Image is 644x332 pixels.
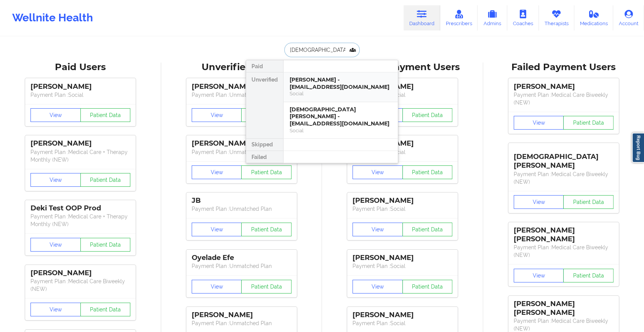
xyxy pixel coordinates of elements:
[352,319,452,327] p: Payment Plan : Social
[241,108,292,122] button: Patient Data
[352,253,452,262] div: [PERSON_NAME]
[167,61,317,73] div: Unverified Users
[30,213,130,228] p: Payment Plan : Medical Care + Therapy Monthly (NEW)
[514,226,614,244] div: [PERSON_NAME] [PERSON_NAME]
[30,277,130,293] p: Payment Plan : Medical Care Biweekly (NEW)
[30,238,81,252] button: View
[290,76,392,90] div: [PERSON_NAME] - [EMAIL_ADDRESS][DOMAIN_NAME]
[192,139,292,148] div: [PERSON_NAME]
[30,82,130,91] div: [PERSON_NAME]
[80,173,131,187] button: Patient Data
[192,196,292,205] div: JB
[246,139,283,151] div: Skipped
[246,60,283,72] div: Paid
[489,61,639,73] div: Failed Payment Users
[404,5,440,30] a: Dashboard
[402,223,453,236] button: Patient Data
[30,173,81,187] button: View
[192,262,292,270] p: Payment Plan : Unmatched Plan
[514,269,564,282] button: View
[563,269,614,282] button: Patient Data
[352,139,452,148] div: [PERSON_NAME]
[514,244,614,259] p: Payment Plan : Medical Care Biweekly (NEW)
[514,300,614,317] div: [PERSON_NAME] [PERSON_NAME]
[192,82,292,91] div: [PERSON_NAME]
[192,253,292,262] div: Oyelade Efe
[514,116,564,130] button: View
[514,91,614,106] p: Payment Plan : Medical Care Biweekly (NEW)
[352,91,452,99] p: Payment Plan : Social
[30,108,81,122] button: View
[290,90,392,97] div: Social
[192,165,242,179] button: View
[5,61,156,73] div: Paid Users
[613,5,644,30] a: Account
[30,303,81,316] button: View
[477,5,507,30] a: Admins
[192,223,242,236] button: View
[352,165,403,179] button: View
[632,133,644,163] a: Report Bug
[30,91,130,99] p: Payment Plan : Social
[246,72,283,139] div: Unverified
[352,311,452,319] div: [PERSON_NAME]
[440,5,478,30] a: Prescribers
[352,82,452,91] div: [PERSON_NAME]
[352,262,452,270] p: Payment Plan : Social
[352,280,403,294] button: View
[192,108,242,122] button: View
[290,127,392,134] div: Social
[192,205,292,213] p: Payment Plan : Unmatched Plan
[574,5,614,30] a: Medications
[30,139,130,148] div: [PERSON_NAME]
[192,319,292,327] p: Payment Plan : Unmatched Plan
[402,165,453,179] button: Patient Data
[352,223,403,236] button: View
[290,106,392,127] div: [DEMOGRAPHIC_DATA][PERSON_NAME] - [EMAIL_ADDRESS][DOMAIN_NAME]
[241,165,292,179] button: Patient Data
[30,269,130,277] div: [PERSON_NAME]
[241,280,292,294] button: Patient Data
[241,223,292,236] button: Patient Data
[352,205,452,213] p: Payment Plan : Social
[402,280,453,294] button: Patient Data
[80,303,131,316] button: Patient Data
[514,170,614,186] p: Payment Plan : Medical Care Biweekly (NEW)
[507,5,539,30] a: Coaches
[192,148,292,156] p: Payment Plan : Unmatched Plan
[80,108,131,122] button: Patient Data
[192,311,292,319] div: [PERSON_NAME]
[327,61,478,73] div: Skipped Payment Users
[563,195,614,209] button: Patient Data
[352,148,452,156] p: Payment Plan : Social
[192,280,242,294] button: View
[352,196,452,205] div: [PERSON_NAME]
[192,91,292,99] p: Payment Plan : Unmatched Plan
[246,151,283,163] div: Failed
[514,147,614,170] div: [DEMOGRAPHIC_DATA][PERSON_NAME]
[402,108,453,122] button: Patient Data
[514,195,564,209] button: View
[30,148,130,164] p: Payment Plan : Medical Care + Therapy Monthly (NEW)
[539,5,574,30] a: Therapists
[30,204,130,213] div: Deki Test OOP Prod
[80,238,131,252] button: Patient Data
[514,82,614,91] div: [PERSON_NAME]
[563,116,614,130] button: Patient Data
